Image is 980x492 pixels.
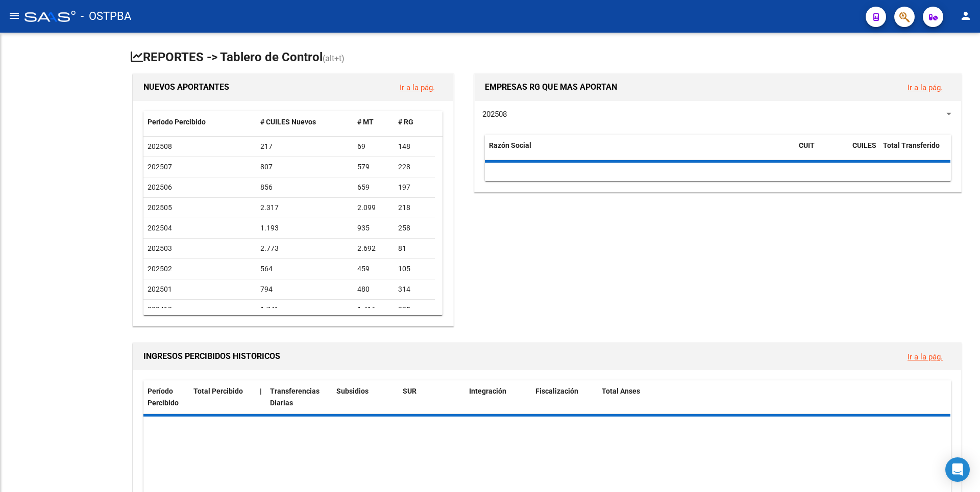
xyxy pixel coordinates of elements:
[357,263,390,275] div: 459
[795,135,848,168] datatable-header-cell: CUIT
[260,222,350,234] div: 1.193
[260,182,350,193] div: 856
[398,283,431,295] div: 314
[398,182,431,193] div: 197
[485,135,795,168] datatable-header-cell: Razón Social
[945,457,970,482] div: Open Intercom Messenger
[143,111,256,133] datatable-header-cell: Período Percibido
[148,305,172,314] span: 202412
[485,82,617,92] span: EMPRESAS RG QUE MAS APORTAN
[270,387,320,407] span: Transferencias Diarias
[256,111,354,133] datatable-header-cell: # CUILES Nuevos
[908,83,943,92] a: Ir a la pág.
[899,78,951,97] button: Ir a la pág.
[391,78,443,97] button: Ir a la pág.
[336,387,369,395] span: Subsidios
[148,285,172,293] span: 202501
[403,387,416,395] span: SUR
[913,167,927,178] a: go to previous page
[357,222,390,234] div: 935
[148,265,172,273] span: 202502
[398,243,431,254] div: 81
[357,202,390,214] div: 2.099
[930,167,944,178] a: go to next page
[899,347,951,366] button: Ir a la pág.
[131,49,964,67] h1: REPORTES -> Tablero de Control
[394,111,435,133] datatable-header-cell: # RG
[357,141,390,152] div: 69
[260,141,350,152] div: 217
[260,202,350,214] div: 2.317
[357,161,390,173] div: 579
[189,380,256,414] datatable-header-cell: Total Percibido
[148,387,179,407] span: Período Percibido
[598,380,943,414] datatable-header-cell: Total Anses
[398,263,431,275] div: 105
[260,283,350,295] div: 794
[260,263,350,275] div: 564
[81,5,131,28] span: - OSTPBA
[143,82,229,92] span: NUEVOS APORTANTES
[482,110,507,119] span: 202508
[465,380,531,414] datatable-header-cell: Integración
[148,142,172,150] span: 202508
[398,202,431,214] div: 218
[960,10,972,22] mat-icon: person
[399,380,465,414] datatable-header-cell: SUR
[398,118,413,126] span: # RG
[469,387,506,395] span: Integración
[879,135,950,168] datatable-header-cell: Total Transferido
[266,380,332,414] datatable-header-cell: Transferencias Diarias
[148,163,172,171] span: 202507
[256,380,266,414] datatable-header-cell: |
[400,83,435,92] a: Ir a la pág.
[357,283,390,295] div: 480
[799,141,815,149] span: CUIT
[357,243,390,254] div: 2.692
[260,387,262,395] span: |
[143,351,280,361] span: INGRESOS PERCIBIDOS HISTORICOS
[148,203,172,212] span: 202505
[852,141,876,149] span: CUILES
[148,224,172,232] span: 202504
[323,54,345,63] span: (alt+t)
[143,380,189,414] datatable-header-cell: Período Percibido
[489,141,531,149] span: Razón Social
[260,304,350,316] div: 1.741
[531,380,598,414] datatable-header-cell: Fiscalización
[535,387,578,395] span: Fiscalización
[260,161,350,173] div: 807
[148,118,206,126] span: Período Percibido
[398,141,431,152] div: 148
[193,387,243,395] span: Total Percibido
[357,118,374,126] span: # MT
[8,10,20,22] mat-icon: menu
[602,387,640,395] span: Total Anses
[260,118,316,126] span: # CUILES Nuevos
[148,183,172,191] span: 202506
[848,135,879,168] datatable-header-cell: CUILES
[332,380,399,414] datatable-header-cell: Subsidios
[398,161,431,173] div: 228
[353,111,394,133] datatable-header-cell: # MT
[908,352,943,361] a: Ir a la pág.
[357,182,390,193] div: 659
[883,141,940,149] span: Total Transferido
[357,304,390,316] div: 1.416
[398,222,431,234] div: 258
[398,304,431,316] div: 325
[148,244,172,252] span: 202503
[260,243,350,254] div: 2.773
